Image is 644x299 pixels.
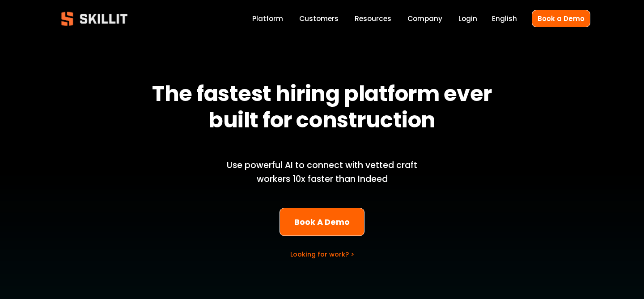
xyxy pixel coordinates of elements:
a: Platform [252,13,283,25]
a: folder dropdown [355,13,391,25]
img: Skillit [54,5,135,32]
p: Use powerful AI to connect with vetted craft workers 10x faster than Indeed [212,159,432,186]
a: Looking for work? > [290,250,354,259]
a: Book a Demo [532,10,590,27]
a: Customers [299,13,339,25]
strong: The fastest hiring platform ever built for construction [152,79,496,135]
a: Book A Demo [280,208,365,236]
div: language picker [492,13,517,25]
a: Company [407,13,442,25]
span: English [492,13,517,24]
span: Resources [355,13,391,24]
a: Login [458,13,477,25]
